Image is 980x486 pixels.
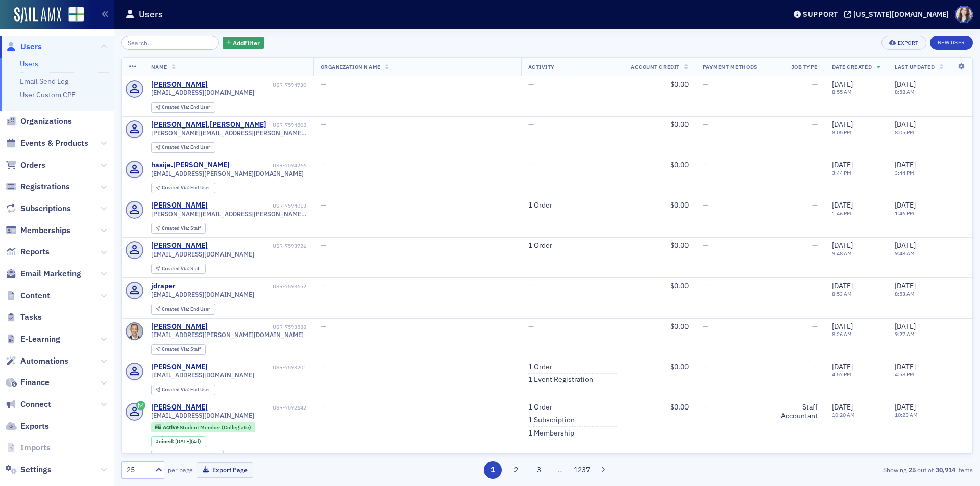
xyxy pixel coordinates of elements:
time: 9:27 AM [895,330,915,338]
div: USR-7593652 [177,283,306,290]
div: [PERSON_NAME] [151,241,208,250]
span: — [703,281,708,290]
a: [PERSON_NAME] [151,322,208,331]
div: USR-7594508 [268,122,306,129]
span: — [528,281,534,290]
span: … [553,465,568,474]
span: Exports [20,421,49,432]
button: Export [881,36,926,50]
span: $0.00 [670,241,689,250]
strong: 30,914 [934,465,957,474]
span: Account Credit [631,63,679,70]
div: Showing out of items [696,465,973,474]
time: 3:44 PM [832,169,851,176]
span: — [812,160,818,169]
span: — [703,402,708,412]
span: Settings [20,464,52,475]
a: [PERSON_NAME] [151,201,208,210]
div: USR-7594730 [209,82,306,88]
input: Search… [121,36,219,50]
a: Email Send Log [20,76,68,86]
a: Users [6,41,42,53]
time: 8:26 AM [832,330,852,338]
a: Memberships [6,225,70,236]
time: 10:20 AM [832,411,855,418]
a: Automations [6,355,68,367]
a: View Homepage [61,7,84,24]
a: [PERSON_NAME].[PERSON_NAME] [151,120,266,130]
div: End User [162,185,210,191]
span: — [528,80,534,89]
a: [PERSON_NAME] [151,403,208,412]
a: Registrations [6,181,70,192]
span: Last Updated [895,63,935,70]
span: — [703,362,708,371]
span: — [321,362,326,371]
a: [PERSON_NAME] [151,363,208,372]
span: Name [151,63,167,70]
time: 9:48 AM [832,250,852,257]
span: — [703,241,708,250]
a: Settings [6,464,52,475]
span: Joined : [156,438,175,445]
span: Job Type [791,63,818,70]
span: Organizations [20,116,72,127]
a: Events & Products [6,138,88,149]
time: 8:55 AM [832,88,852,95]
span: [DATE] [895,80,916,89]
div: Staff [162,266,201,272]
span: — [812,80,818,89]
div: (4d) [175,438,201,445]
a: 1 Order [528,241,552,250]
span: [EMAIL_ADDRESS][DOMAIN_NAME] [151,89,254,96]
div: Staff Accountant [772,403,818,421]
span: $0.00 [670,120,689,129]
a: Subscriptions [6,203,71,214]
span: Subscriptions [20,203,71,214]
span: — [812,281,818,290]
span: Finance [20,377,50,388]
div: End User [162,145,210,150]
span: Content [20,290,50,301]
img: SailAMX [68,7,84,22]
span: [DATE] [832,362,853,371]
div: USR-7593726 [209,243,306,249]
span: Engagement Score : [164,452,212,459]
span: [EMAIL_ADDRESS][PERSON_NAME][DOMAIN_NAME] [151,331,304,339]
time: 9:48 AM [895,250,915,257]
label: per page [168,465,193,474]
span: [PERSON_NAME][EMAIL_ADDRESS][PERSON_NAME][DOMAIN_NAME] [151,129,306,137]
span: Tasks [20,312,42,323]
a: 1 Order [528,201,552,210]
span: [PERSON_NAME][EMAIL_ADDRESS][PERSON_NAME][DOMAIN_NAME] [151,210,306,218]
span: Reports [20,246,50,258]
span: Activity [528,63,555,70]
div: Created Via: End User [151,304,215,315]
a: Organizations [6,116,72,127]
span: — [321,402,326,412]
div: [PERSON_NAME] [151,80,208,89]
a: E-Learning [6,334,60,345]
span: $0.00 [670,200,689,210]
time: 10:23 AM [895,411,918,418]
span: $0.00 [670,362,689,371]
span: Users [20,41,42,53]
span: — [703,160,708,169]
span: Active [163,424,180,431]
span: — [321,80,326,89]
span: [DATE] [895,160,916,169]
div: Active: Active: Student Member (Collegiate) [151,422,256,432]
span: — [321,120,326,129]
span: — [321,160,326,169]
span: $0.00 [670,80,689,89]
span: — [703,120,708,129]
span: $0.00 [670,281,689,290]
span: Created Via : [162,346,190,352]
div: USR-7594266 [231,162,306,169]
div: End User [162,105,210,110]
span: — [703,80,708,89]
div: Created Via: End User [151,183,215,193]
